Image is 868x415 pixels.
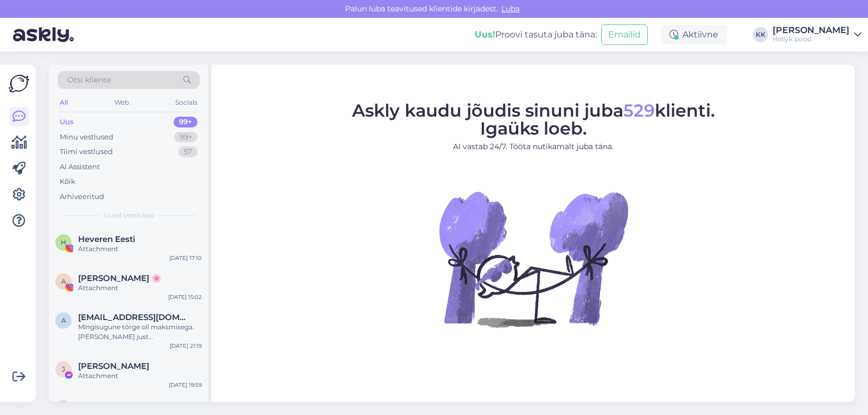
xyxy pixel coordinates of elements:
div: Web [112,95,131,110]
span: a [61,316,66,324]
div: Mingisugune tõrge oli maksmisega. [PERSON_NAME] just [PERSON_NAME] teavitus, et makse läks kenast... [78,322,202,342]
div: Proovi tasuta juba täna: [475,28,597,41]
div: AI Assistent [60,162,100,173]
div: Tiimi vestlused [60,146,113,157]
div: [PERSON_NAME] [773,26,850,35]
span: H [61,238,66,246]
div: All [58,95,70,110]
div: [DATE] 15:02 [168,293,202,301]
a: [PERSON_NAME]Hellyk pood [773,26,861,43]
span: Heveren Eesti [78,234,135,244]
span: A [61,277,66,285]
span: Jane Sõna [78,361,149,371]
span: 529 [623,100,655,121]
div: Arhiveeritud [60,191,104,202]
div: Uus [60,117,74,127]
div: Attachment [78,371,202,381]
div: Hellyk pood [773,35,850,43]
div: [DATE] 19:59 [169,381,202,389]
div: [DATE] 17:10 [169,254,202,262]
span: Otsi kliente [67,74,111,86]
div: Aktiivne [661,25,727,44]
span: Askly kaudu jõudis sinuni juba klienti. Igaüks loeb. [352,100,715,139]
p: AI vastab 24/7. Tööta nutikamalt juba täna. [352,141,715,152]
div: Minu vestlused [60,132,113,143]
div: Kõik [60,176,75,187]
span: J [62,365,65,373]
span: Lenna Schmidt [78,400,149,410]
div: 57 [178,146,197,157]
div: Socials [173,95,200,110]
div: Attachment [78,283,202,293]
div: Attachment [78,244,202,254]
span: annamariataidla@gmail.com [78,312,191,322]
div: [DATE] 21:19 [170,342,202,350]
div: 99+ [174,132,197,143]
span: Uued vestlused [104,210,154,220]
div: KK [753,27,768,42]
button: Emailid [601,24,648,45]
img: Askly Logo [9,73,29,94]
span: Andra 🌸 [78,273,162,283]
span: Luba [498,4,523,14]
div: 99+ [174,117,197,127]
b: Uus! [475,29,495,40]
img: No Chat active [436,161,631,356]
